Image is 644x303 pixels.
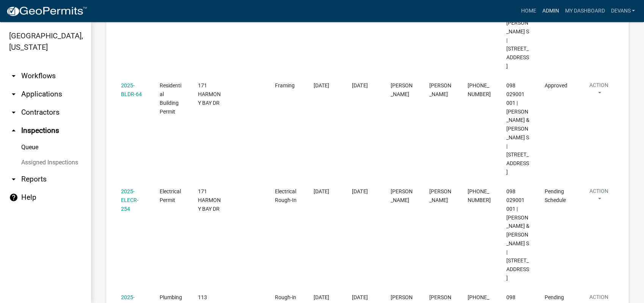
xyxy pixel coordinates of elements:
[468,188,491,203] span: 678-887-7584
[352,187,376,196] div: [DATE]
[545,82,567,88] span: Approved
[352,81,376,90] div: [DATE]
[429,82,451,97] span: Michael Davies
[583,81,614,100] button: Action
[608,4,638,18] a: devans
[9,193,18,202] i: help
[314,294,329,300] span: 05/23/2025
[468,82,491,97] span: 404-918-7479
[314,82,329,88] span: 05/02/2025
[9,126,18,135] i: arrow_drop_up
[160,188,181,203] span: Electrical Permit
[539,4,562,18] a: Admin
[9,71,18,80] i: arrow_drop_down
[198,82,221,106] span: 171 HARMONY BAY DR
[506,188,529,281] span: 098 029001 001 | DAVIES JOHN R & RUTHANN S | 171 HARMONY BAY DR
[391,188,413,203] span: Michele Rivera
[391,82,413,97] span: Michele Rivera
[583,187,614,206] button: Action
[9,90,18,99] i: arrow_drop_down
[275,294,296,300] span: Rough-in
[9,175,18,184] i: arrow_drop_down
[198,188,221,212] span: 171 HARMONY BAY DR
[275,188,297,203] span: Electrical Rough-In
[160,82,181,114] span: Residential Building Permit
[314,188,329,194] span: 05/23/2025
[506,82,529,175] span: 098 029001 001 | DAVIES JOHN R & RUTHANN S | 171 HARMONY BAY DR
[545,188,566,203] span: Pending Schedule
[429,188,451,203] span: Sammy
[518,4,539,18] a: Home
[9,108,18,117] i: arrow_drop_down
[121,82,142,97] a: 2025-BLDR-64
[352,293,376,302] div: [DATE]
[121,188,138,212] a: 2025-ELECR-254
[275,82,295,88] span: Framing
[562,4,608,18] a: My Dashboard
